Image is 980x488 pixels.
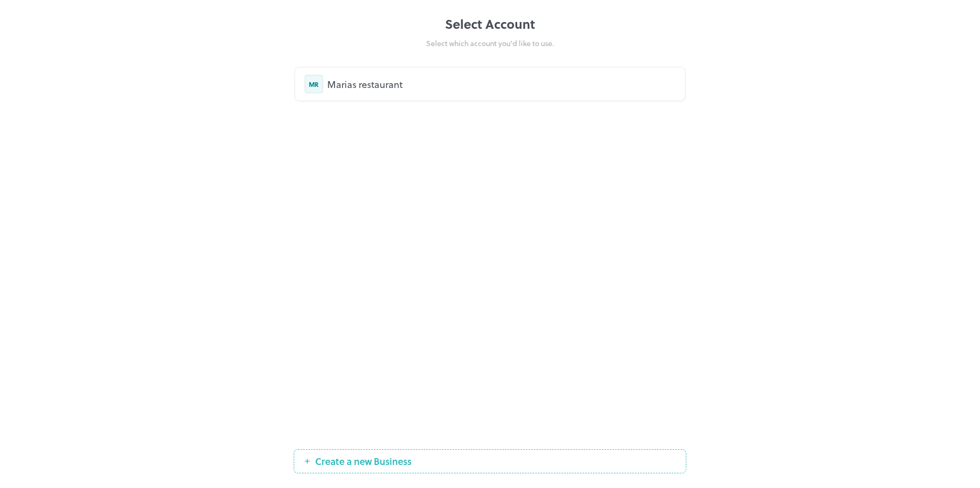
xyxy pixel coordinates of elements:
[294,38,686,49] div: Select which account you’d like to use.
[305,75,323,93] div: MR
[294,15,686,34] div: Select Account
[294,449,686,473] button: Create a new Business
[310,456,417,467] span: Create a new Business
[327,77,675,91] div: Marias restaurant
